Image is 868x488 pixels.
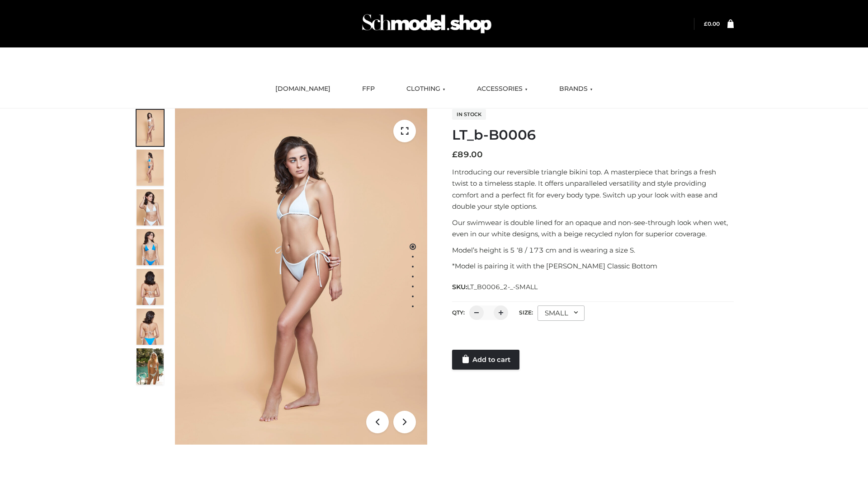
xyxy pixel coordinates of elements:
[519,309,533,316] label: Size:
[452,150,458,160] span: £
[137,110,164,146] img: ArielClassicBikiniTop_CloudNine_AzureSky_OW114ECO_1-scaled.jpg
[452,127,734,143] h1: LT_b-B0006
[452,282,538,292] span: SKU:
[467,283,538,291] span: LT_B0006_2-_-SMALL
[704,20,708,27] span: £
[452,109,486,120] span: In stock
[400,79,452,99] a: CLOTHING
[355,79,382,99] a: FFP
[452,150,483,160] bdi: 89.00
[269,79,337,99] a: [DOMAIN_NAME]
[137,229,164,265] img: ArielClassicBikiniTop_CloudNine_AzureSky_OW114ECO_4-scaled.jpg
[452,166,734,212] p: Introducing our reversible triangle bikini top. A masterpiece that brings a fresh twist to a time...
[452,217,734,240] p: Our swimwear is double lined for an opaque and non-see-through look when wet, even in our white d...
[452,244,734,256] p: Model’s height is 5 ‘8 / 173 cm and is wearing a size S.
[704,20,720,27] a: £0.00
[452,350,519,370] a: Add to cart
[359,6,495,42] img: Schmodel Admin 964
[538,305,585,321] div: SMALL
[137,309,164,345] img: ArielClassicBikiniTop_CloudNine_AzureSky_OW114ECO_8-scaled.jpg
[137,189,164,225] img: ArielClassicBikiniTop_CloudNine_AzureSky_OW114ECO_3-scaled.jpg
[137,348,164,385] img: Arieltop_CloudNine_AzureSky2.jpg
[552,79,599,99] a: BRANDS
[470,79,534,99] a: ACCESSORIES
[175,108,427,445] img: ArielClassicBikiniTop_CloudNine_AzureSky_OW114ECO_1
[452,260,734,272] p: *Model is pairing it with the [PERSON_NAME] Classic Bottom
[452,309,465,316] label: QTY:
[137,269,164,305] img: ArielClassicBikiniTop_CloudNine_AzureSky_OW114ECO_7-scaled.jpg
[137,150,164,186] img: ArielClassicBikiniTop_CloudNine_AzureSky_OW114ECO_2-scaled.jpg
[704,20,720,27] bdi: 0.00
